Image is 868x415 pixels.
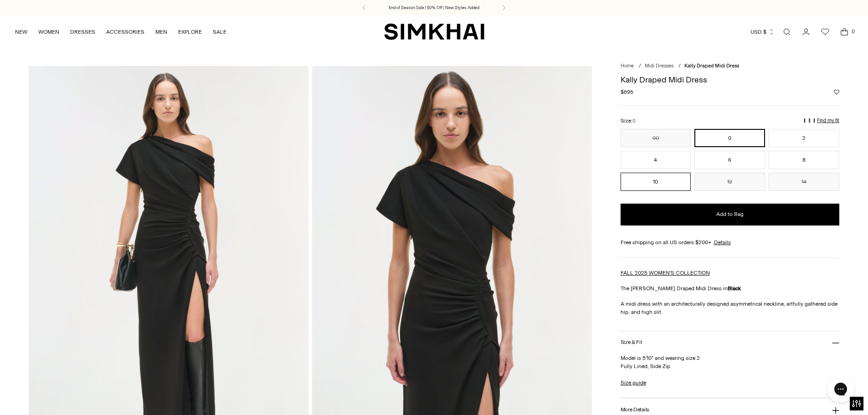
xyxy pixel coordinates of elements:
a: Details [714,238,731,246]
p: The [PERSON_NAME] Draped Midi Dress in [621,284,840,292]
a: End of Season Sale | 50% Off | New Styles Added [389,5,479,11]
nav: breadcrumbs [621,62,840,70]
span: 0 [632,118,636,124]
a: Go to the account page [797,23,815,41]
button: Add to Wishlist [834,89,839,95]
a: MEN [155,22,167,42]
a: SIMKHAI [384,23,484,41]
a: EXPLORE [178,22,202,42]
strong: Black [728,285,741,292]
button: 8 [769,151,839,169]
a: NEW [15,22,27,42]
a: WOMEN [38,22,59,42]
button: Add to Bag [621,204,840,225]
a: Wishlist [816,23,834,41]
a: Midi Dresses [645,63,673,69]
h3: Size & Fit [621,339,642,345]
button: 14 [769,173,839,191]
a: DRESSES [70,22,95,42]
button: USD $ [750,22,775,42]
span: $895 [621,88,633,96]
a: SALE [213,22,226,42]
span: 0 [849,27,857,36]
iframe: Gorgias live chat messenger [822,372,859,406]
button: 12 [694,173,765,191]
a: Size guide [621,379,646,387]
div: Free shipping on all US orders $200+ [621,238,840,246]
div: / [678,62,681,70]
button: 0 [694,129,765,147]
button: 2 [769,129,839,147]
span: Add to Bag [716,210,744,218]
button: 00 [621,129,691,147]
iframe: Sign Up via Text for Offers [7,380,92,408]
a: Open search modal [778,23,796,41]
p: A midi dress with an architecturally designed asymmetrical neckline, artfully gathered side hip, ... [621,300,840,316]
span: Kally Draped Midi Dress [684,63,739,69]
h3: More Details [621,407,649,413]
button: 10 [621,173,691,191]
p: Model is 5'10" and wearing size 2 Fully Lined, Side Zip [621,354,840,370]
button: 4 [621,151,691,169]
a: ACCESSORIES [106,22,144,42]
a: Home [621,63,634,69]
label: Size: [621,117,636,125]
button: 6 [694,151,765,169]
h1: Kally Draped Midi Dress [621,76,840,84]
a: Open cart modal [835,23,853,41]
button: Size & Fit [621,331,840,354]
a: FALL 2025 WOMEN'S COLLECTION [621,270,710,276]
div: / [639,62,641,70]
